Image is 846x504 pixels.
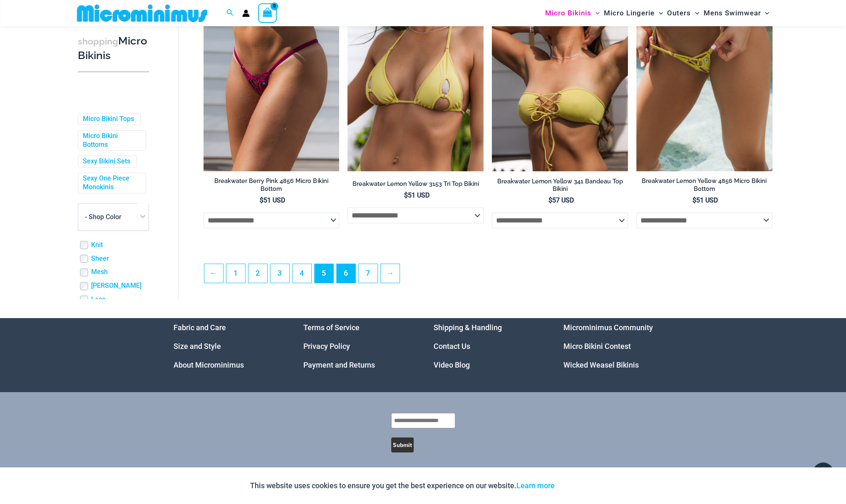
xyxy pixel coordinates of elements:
[78,204,149,230] span: - Shop Color
[561,476,596,496] button: Accept
[78,203,149,231] span: - Shop Color
[636,177,772,193] h2: Breakwater Lemon Yellow 4856 Micro Bikini Bottom
[85,213,122,221] span: - Shop Color
[83,132,139,149] a: Micro Bikini Bottoms
[174,361,244,369] a: About Microminimus
[91,268,108,277] a: Mesh
[347,180,484,191] a: Breakwater Lemon Yellow 3153 Tri Top Bikini
[563,361,639,369] a: Wicked Weasel Bikinis
[404,191,408,199] span: $
[203,177,340,196] a: Breakwater Berry Pink 4856 Micro Bikini Bottom
[492,178,628,193] h2: Breakwater Lemon Yellow 341 Bandeau Top Bikini
[270,264,289,283] a: Page 3
[701,2,771,24] a: Mens SwimwearMenu ToggleMenu Toggle
[174,323,226,332] a: Fabric and Care
[258,3,277,22] a: View Shopping Cart, empty
[391,437,414,452] button: Submit
[516,481,555,490] a: Learn more
[563,318,673,374] aside: Footer Widget 4
[83,115,134,124] a: Micro Bikini Tops
[303,342,350,351] a: Privacy Policy
[203,264,772,288] nav: Product Pagination
[655,2,663,24] span: Menu Toggle
[543,2,602,24] a: Micro BikinisMenu ToggleMenu Toggle
[602,2,665,24] a: Micro LingerieMenu ToggleMenu Toggle
[174,318,283,374] aside: Footer Widget 1
[248,264,267,283] a: Page 2
[315,264,333,283] span: Page 5
[78,34,149,63] h3: Micro Bikinis
[174,342,221,351] a: Size and Style
[591,2,600,24] span: Menu Toggle
[545,2,591,24] span: Micro Bikinis
[548,196,573,204] bdi: 57 USD
[636,177,772,196] a: Breakwater Lemon Yellow 4856 Micro Bikini Bottom
[242,10,250,17] a: Account icon link
[604,2,655,24] span: Micro Lingerie
[691,2,699,24] span: Menu Toggle
[665,2,701,24] a: OutersMenu ToggleMenu Toggle
[337,264,355,283] a: Page 6
[347,180,484,188] h2: Breakwater Lemon Yellow 3153 Tri Top Bikini
[703,2,761,24] span: Mens Swimwear
[174,318,283,374] nav: Menu
[226,8,234,18] a: Search icon link
[91,295,106,304] a: Lace
[293,264,311,283] a: Page 4
[381,264,399,283] a: →
[78,36,118,47] span: shopping
[404,191,429,199] bdi: 51 USD
[91,282,141,290] a: [PERSON_NAME]
[563,323,653,332] a: Microminimus Community
[434,323,502,332] a: Shipping & Handling
[434,318,543,374] aside: Footer Widget 3
[434,342,470,351] a: Contact Us
[434,318,543,374] nav: Menu
[542,1,773,25] nav: Site Navigation
[83,175,139,192] a: Sexy One Piece Monokinis
[250,479,555,492] p: This website uses cookies to ensure you get the best experience on our website.
[260,196,285,204] bdi: 51 USD
[83,158,130,166] a: Sexy Bikini Sets
[204,264,223,283] a: ←
[548,196,552,204] span: $
[692,196,696,204] span: $
[359,264,377,283] a: Page 7
[260,196,263,204] span: $
[91,254,109,263] a: Sheer
[303,361,375,369] a: Payment and Returns
[303,318,413,374] nav: Menu
[667,2,691,24] span: Outers
[692,196,718,204] bdi: 51 USD
[563,318,673,374] nav: Menu
[203,177,340,193] h2: Breakwater Berry Pink 4856 Micro Bikini Bottom
[74,4,211,22] img: MM SHOP LOGO FLAT
[434,361,470,369] a: Video Blog
[303,318,413,374] aside: Footer Widget 2
[563,342,631,351] a: Micro Bikini Contest
[91,241,103,250] a: Knit
[761,2,769,24] span: Menu Toggle
[226,264,245,283] a: Page 1
[303,323,360,332] a: Terms of Service
[492,178,628,196] a: Breakwater Lemon Yellow 341 Bandeau Top Bikini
